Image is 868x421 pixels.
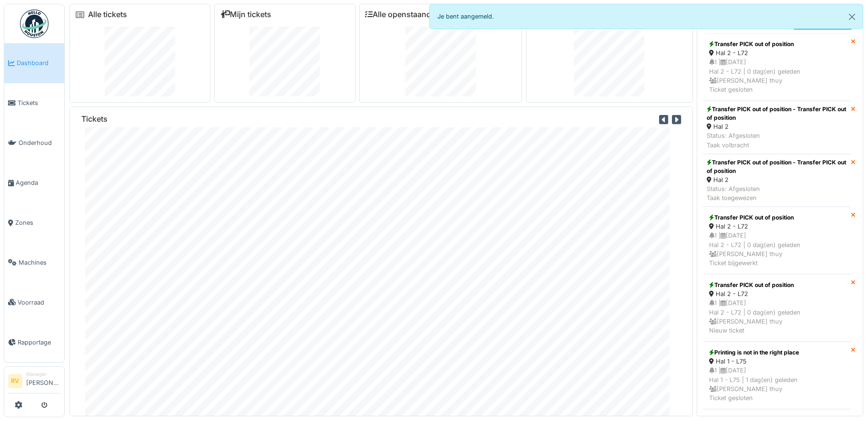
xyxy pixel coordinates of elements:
a: Zones [4,203,64,243]
a: Printing is not in the right place Hal 1 - L75 1 |[DATE]Hal 1 - L75 | 1 dag(en) geleden [PERSON_N... [703,342,851,409]
a: RV Manager[PERSON_NAME] [8,371,60,393]
a: Transfer PICK out of position - Transfer PICK out of position Hal 2 Status: AfgeslotenTaak toegew... [703,154,851,207]
div: Transfer PICK out of position - Transfer PICK out of position [707,105,847,122]
span: Zones [15,218,60,227]
a: Alle tickets [88,10,127,19]
a: Mijn tickets [220,10,271,19]
div: Manager [26,371,60,378]
div: Status: Afgesloten Taak volbracht [707,131,847,149]
a: Agenda [4,163,64,203]
a: Transfer PICK out of position - Transfer PICK out of position Hal 2 Status: AfgeslotenTaak volbracht [703,101,851,154]
div: Status: Afgesloten Taak toegewezen [707,184,847,202]
span: Agenda [16,178,60,187]
div: Hal 1 - L75 [709,357,845,366]
a: Transfer PICK out of position Hal 2 - L72 1 |[DATE]Hal 2 - L72 | 0 dag(en) geleden [PERSON_NAME] ... [703,274,851,342]
div: Transfer PICK out of position - Transfer PICK out of position [707,158,847,175]
div: Hal 2 [707,175,847,184]
div: Printing is not in the right place [709,348,845,357]
div: 1 | [DATE] Hal 1 - L75 | 1 dag(en) geleden [PERSON_NAME] thuy Ticket gesloten [709,366,845,402]
button: Close [841,4,863,29]
a: Transfer PICK out of position Hal 2 - L72 1 |[DATE]Hal 2 - L72 | 0 dag(en) geleden [PERSON_NAME] ... [703,207,851,274]
div: Hal 2 - L72 [709,48,845,57]
a: Machines [4,243,64,283]
a: Alle openstaande taken [365,10,458,19]
span: Rapportage [18,338,60,347]
div: Transfer PICK out of position [709,213,845,222]
div: 1 | [DATE] Hal 2 - L72 | 0 dag(en) geleden [PERSON_NAME] thuy Ticket bijgewerkt [709,231,845,268]
a: Transfer PICK out of position Hal 2 - L72 1 |[DATE]Hal 2 - L72 | 0 dag(en) geleden [PERSON_NAME] ... [703,33,851,101]
span: Machines [19,258,60,267]
span: Voorraad [18,298,60,307]
h6: Tickets [81,115,108,124]
a: Rapportage [4,322,64,362]
li: RV [8,374,22,388]
div: Transfer PICK out of position [709,40,845,48]
a: Tickets [4,83,64,123]
img: Badge_color-CXgf-gQk.svg [20,10,49,38]
div: 1 | [DATE] Hal 2 - L72 | 0 dag(en) geleden [PERSON_NAME] thuy Ticket gesloten [709,57,845,94]
div: Hal 2 - L72 [709,222,845,231]
div: Hal 2 [707,122,847,131]
div: Transfer PICK out of position [709,281,845,289]
div: Hal 2 - L72 [709,289,845,298]
a: Dashboard [4,43,64,83]
a: Onderhoud [4,123,64,163]
li: [PERSON_NAME] [26,371,60,391]
span: Dashboard [17,58,60,67]
span: Tickets [18,98,60,107]
a: Voorraad [4,282,64,322]
span: Onderhoud [19,138,60,147]
div: Je bent aangemeld. [429,4,863,29]
div: 1 | [DATE] Hal 2 - L72 | 0 dag(en) geleden [PERSON_NAME] thuy Nieuw ticket [709,298,845,335]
